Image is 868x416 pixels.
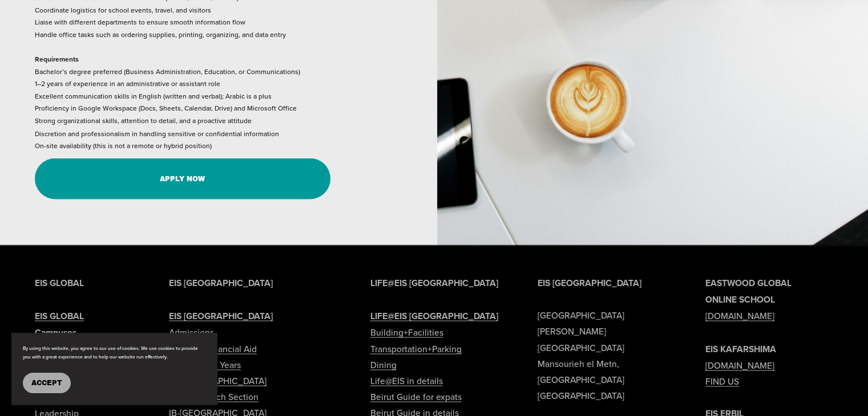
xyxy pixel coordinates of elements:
[370,388,461,404] a: Beirut Guide for expats
[169,276,273,289] strong: EIS [GEOGRAPHIC_DATA]
[370,309,498,322] strong: LIFE@EIS [GEOGRAPHIC_DATA]
[705,307,774,323] a: [DOMAIN_NAME]
[35,158,330,198] a: Apply Now
[35,307,84,324] a: EIS GLOBAL
[23,344,205,361] p: By using this website, you agree to our use of cookies. We use cookies to provide you with a grea...
[705,276,792,305] strong: EASTWOOD GLOBAL ONLINE SCHOOL
[11,333,217,405] section: Cookie banner
[169,324,214,340] a: Admissions
[705,342,776,355] strong: EIS KAFARSHIMA
[169,307,273,324] a: EIS [GEOGRAPHIC_DATA]
[538,276,641,289] strong: EIS [GEOGRAPHIC_DATA]
[35,324,76,340] a: Campuses
[705,357,774,373] a: [DOMAIN_NAME]
[705,373,739,389] a: FIND US
[370,307,498,324] a: LIFE@EIS [GEOGRAPHIC_DATA]
[35,276,84,289] strong: EIS GLOBAL
[370,276,498,289] strong: LIFE@EIS [GEOGRAPHIC_DATA]
[370,340,461,356] a: Transportation+Parking
[169,309,273,322] strong: EIS [GEOGRAPHIC_DATA]
[35,325,76,338] strong: Campuses
[169,372,267,388] a: IB-[GEOGRAPHIC_DATA]
[370,356,396,372] a: Dining
[370,324,443,340] a: Building+Facilities
[35,309,84,322] strong: EIS GLOBAL
[35,54,79,64] strong: Requirements
[31,379,62,387] span: Accept
[370,372,442,388] a: Life@EIS in details
[23,373,71,393] button: Accept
